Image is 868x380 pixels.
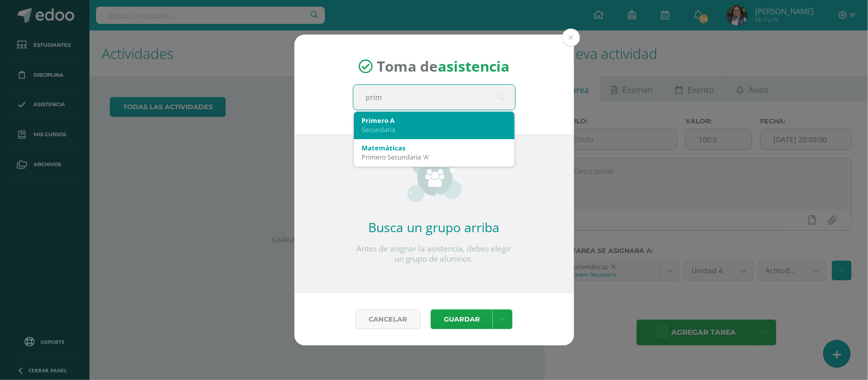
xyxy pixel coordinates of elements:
[362,152,506,162] div: Primero Secundaria 'A'
[353,218,516,236] h2: Busca un grupo arriba
[362,125,506,134] div: Secundaria
[362,116,506,125] div: Primero A
[438,57,510,76] strong: asistencia
[562,28,580,47] button: Close (Esc)
[431,309,493,329] button: Guardar
[406,151,462,202] img: groups_small.png
[362,143,506,152] div: Matemáticas
[377,57,510,76] span: Toma de
[355,309,421,329] a: Cancelar
[353,85,515,110] input: Busca un grado o sección aquí...
[353,244,516,264] p: Antes de asignar la asistencia, debes elegir un grupo de alumnos.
